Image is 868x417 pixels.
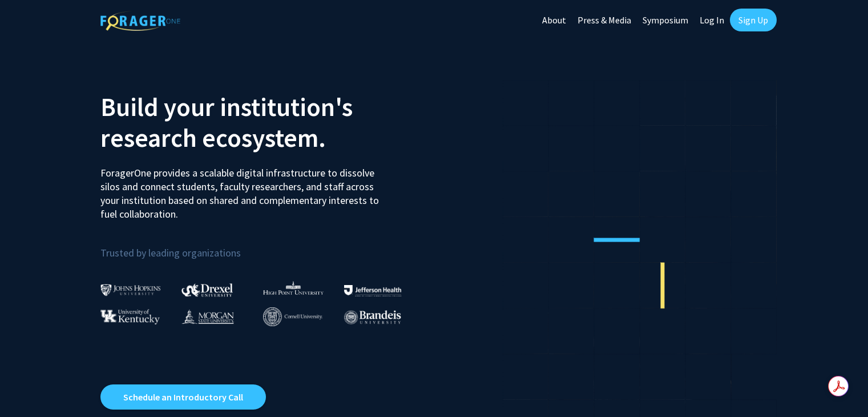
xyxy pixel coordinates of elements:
[100,309,160,324] img: University of Kentucky
[100,91,426,153] h2: Build your institution's research ecosystem.
[263,281,324,295] img: High Point University
[100,384,266,410] a: Opens in a new tab
[730,9,777,31] a: Sign Up
[100,11,180,31] img: ForagerOne Logo
[344,310,401,324] img: Brandeis University
[100,284,161,296] img: Johns Hopkins University
[100,158,387,221] p: ForagerOne provides a scalable digital infrastructure to dissolve silos and connect students, fac...
[263,307,322,326] img: Cornell University
[100,230,426,262] p: Trusted by leading organizations
[344,285,401,296] img: Thomas Jefferson University
[181,309,234,324] img: Morgan State University
[181,283,233,296] img: Drexel University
